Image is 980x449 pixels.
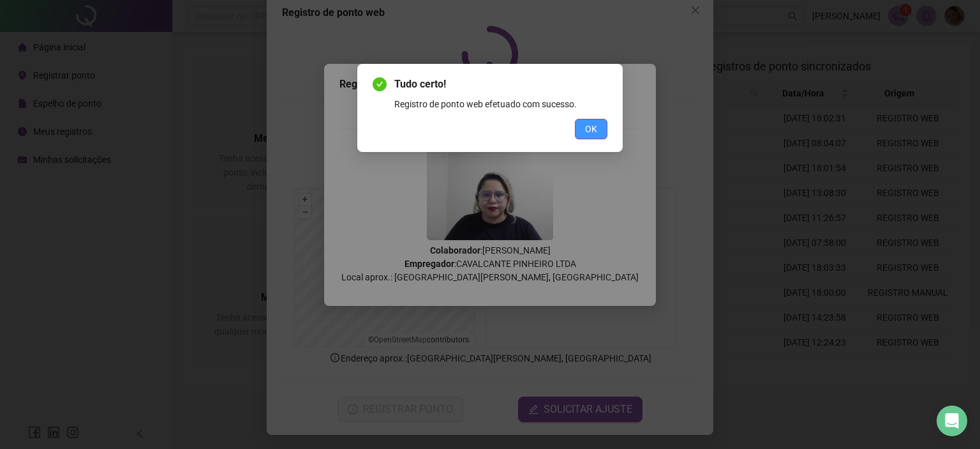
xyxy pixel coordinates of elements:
[575,119,607,139] button: OK
[394,77,607,92] span: Tudo certo!
[394,97,607,111] div: Registro de ponto web efetuado com sucesso.
[937,406,967,436] div: Open Intercom Messenger
[373,77,387,91] span: check-circle
[585,122,597,136] span: OK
